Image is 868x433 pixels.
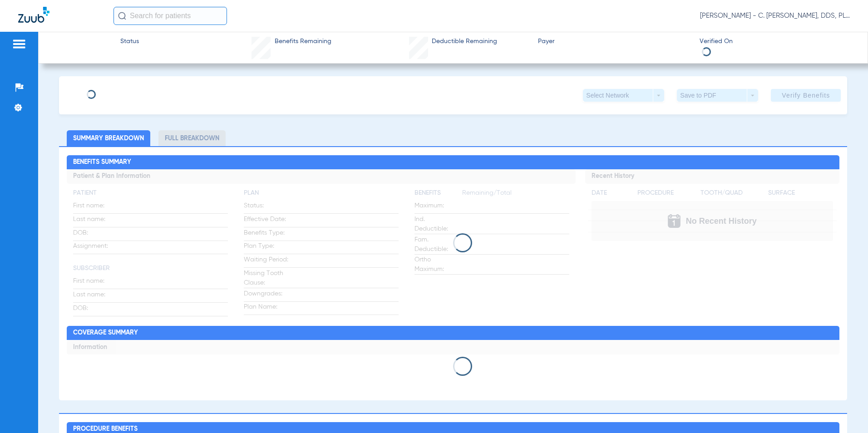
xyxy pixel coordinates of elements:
img: Zuub Logo [18,7,49,23]
span: [PERSON_NAME] - C. [PERSON_NAME], DDS, PLLC dba [PERSON_NAME] Dentistry [700,11,850,20]
span: Deductible Remaining [432,37,497,46]
li: Summary Breakdown [67,130,150,146]
img: hamburger-icon [12,39,26,49]
input: Search for patients [113,7,227,25]
span: Status [120,37,139,46]
span: Benefits Remaining [275,37,331,46]
span: Payer [538,37,692,46]
h2: Benefits Summary [67,155,839,170]
h2: Coverage Summary [67,326,839,340]
li: Full Breakdown [158,130,226,146]
span: Verified On [700,37,853,46]
img: Search Icon [118,12,126,20]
